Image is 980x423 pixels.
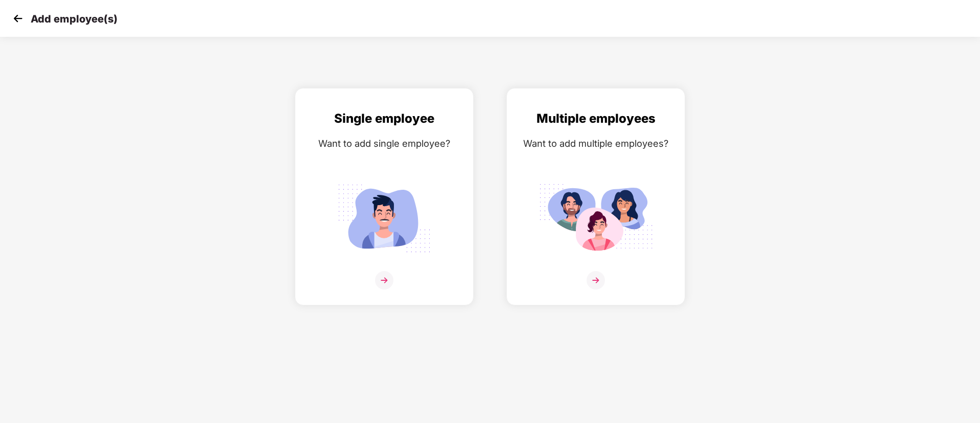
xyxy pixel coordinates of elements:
p: Add employee(s) [31,13,118,25]
img: svg+xml;base64,PHN2ZyB4bWxucz0iaHR0cDovL3d3dy53My5vcmcvMjAwMC9zdmciIHdpZHRoPSIzNiIgaGVpZ2h0PSIzNi... [375,271,393,290]
div: Want to add multiple employees? [517,136,674,151]
img: svg+xml;base64,PHN2ZyB4bWxucz0iaHR0cDovL3d3dy53My5vcmcvMjAwMC9zdmciIHdpZHRoPSIzMCIgaGVpZ2h0PSIzMC... [10,11,26,26]
div: Want to add single employee? [306,136,463,151]
img: svg+xml;base64,PHN2ZyB4bWxucz0iaHR0cDovL3d3dy53My5vcmcvMjAwMC9zdmciIGlkPSJNdWx0aXBsZV9lbXBsb3llZS... [539,179,653,258]
div: Multiple employees [517,109,674,128]
img: svg+xml;base64,PHN2ZyB4bWxucz0iaHR0cDovL3d3dy53My5vcmcvMjAwMC9zdmciIHdpZHRoPSIzNiIgaGVpZ2h0PSIzNi... [587,271,605,290]
div: Single employee [306,109,463,128]
img: svg+xml;base64,PHN2ZyB4bWxucz0iaHR0cDovL3d3dy53My5vcmcvMjAwMC9zdmciIGlkPSJTaW5nbGVfZW1wbG95ZWUiIH... [327,179,441,258]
